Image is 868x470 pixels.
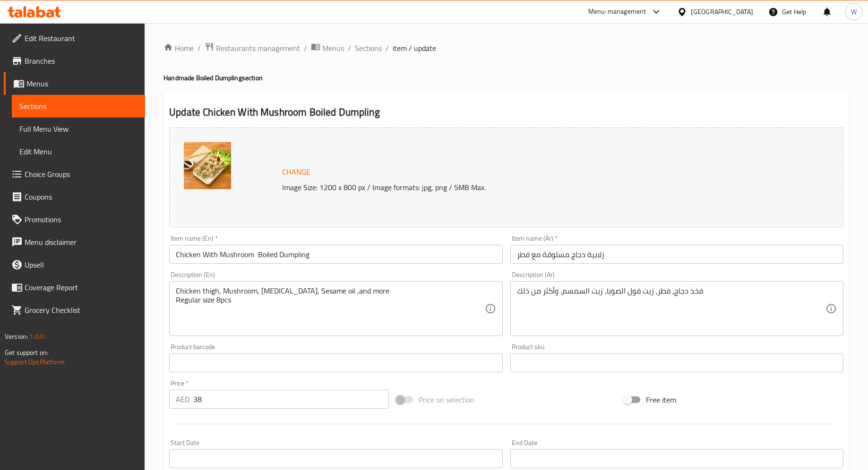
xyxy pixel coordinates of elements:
[25,33,138,44] span: Edit Restaurant
[393,42,436,54] span: item / update
[4,299,145,321] a: Grocery Checklist
[216,42,300,54] span: Restaurants management
[193,390,389,409] input: Please enter price
[5,356,65,368] a: Support.OpsPlatform
[163,42,849,54] nav: breadcrumb
[176,394,189,405] p: AED
[4,208,145,231] a: Promotions
[282,165,310,179] span: Change
[355,42,382,54] a: Sections
[25,304,138,316] span: Grocery Checklist
[12,95,145,117] a: Sections
[198,42,201,54] li: /
[4,231,145,253] a: Menu disclaimer
[311,42,344,54] a: Menus
[517,286,825,331] textarea: فخذ دجاج، فطر، زيت فول الصويا، زيت السمسم، وأكثر من ذلك
[26,78,138,89] span: Menus
[510,353,843,372] input: Please enter product sku
[304,42,307,54] li: /
[19,146,138,157] span: Edit Menu
[588,6,646,17] div: Menu-management
[419,394,474,405] span: Price on selection
[691,7,753,17] div: [GEOGRAPHIC_DATA]
[19,123,138,134] span: Full Menu View
[4,185,145,208] a: Coupons
[348,42,351,54] li: /
[4,163,145,185] a: Choice Groups
[386,42,389,54] li: /
[4,50,145,72] a: Branches
[278,162,314,182] button: Change
[851,7,857,17] span: W
[169,105,843,119] h2: Update Chicken With Mushroom Boiled Dumpling
[205,42,300,54] a: Restaurants management
[510,245,843,264] input: Enter name Ar
[12,117,145,140] a: Full Menu View
[25,214,138,225] span: Promotions
[25,55,138,67] span: Branches
[163,73,849,83] h4: Handmade Boiled Dumpling section
[12,140,145,163] a: Edit Menu
[4,276,145,299] a: Coverage Report
[278,182,762,193] p: Image Size: 1200 x 800 px / Image formats: jpg, png / 5MB Max.
[163,42,194,54] a: Home
[25,191,138,202] span: Coupons
[5,330,28,343] span: Version:
[176,286,484,331] textarea: Chicken thigh, Mushroom, [MEDICAL_DATA], Sesame oil ,and more Regular size 8pcs
[4,72,145,95] a: Menus
[4,27,145,50] a: Edit Restaurant
[322,42,344,54] span: Menus
[5,346,48,359] span: Get support on:
[169,245,502,264] input: Enter name En
[25,168,138,180] span: Choice Groups
[4,253,145,276] a: Upsell
[184,142,231,189] img: Boiled_Dumpling638768726605345192.jpg
[25,236,138,248] span: Menu disclaimer
[169,353,502,372] input: Please enter product barcode
[25,282,138,293] span: Coverage Report
[19,101,138,112] span: Sections
[29,330,44,343] span: 1.0.0
[646,394,676,405] span: Free item
[25,259,138,270] span: Upsell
